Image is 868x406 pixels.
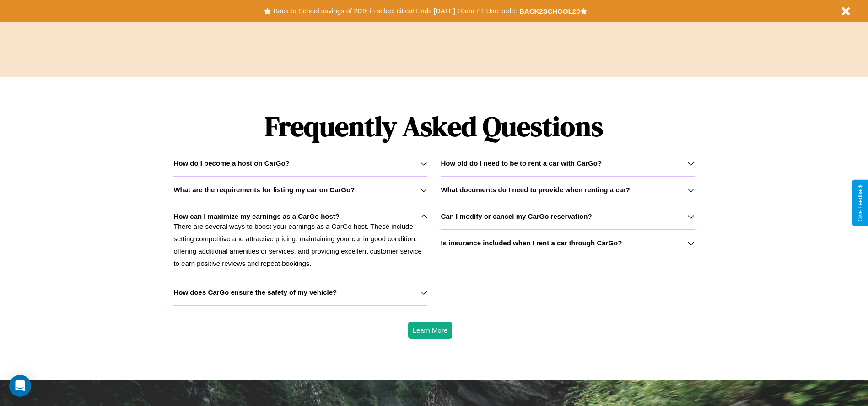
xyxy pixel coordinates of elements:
div: Open Intercom Messenger [9,375,31,397]
h3: What are the requirements for listing my car on CarGo? [173,186,355,194]
h3: How do I become a host on CarGo? [173,159,289,167]
div: Give Feedback [857,184,863,222]
button: Back to School savings of 20% in select cities! Ends [DATE] 10am PT.Use code: [271,5,519,17]
h3: Can I modify or cancel my CarGo reservation? [441,212,592,220]
b: BACK2SCHOOL20 [519,7,580,15]
h3: What documents do I need to provide when renting a car? [441,186,630,194]
button: Learn More [408,322,453,339]
p: There are several ways to boost your earnings as a CarGo host. These include setting competitive ... [173,220,427,270]
h3: How old do I need to be to rent a car with CarGo? [441,159,602,167]
h3: How does CarGo ensure the safety of my vehicle? [173,288,337,296]
h1: Frequently Asked Questions [173,103,694,150]
h3: Is insurance included when I rent a car through CarGo? [441,239,622,247]
h3: How can I maximize my earnings as a CarGo host? [173,212,340,220]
